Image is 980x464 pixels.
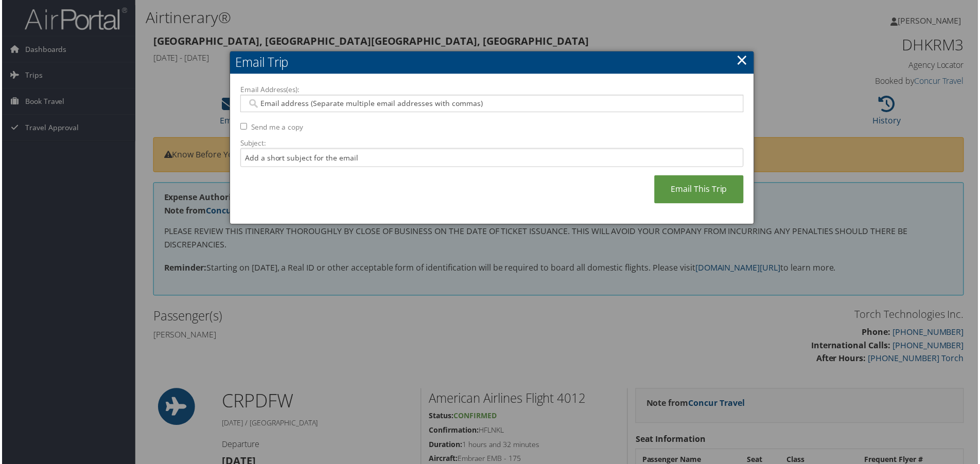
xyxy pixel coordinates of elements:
[239,85,745,95] label: Email Address(es):
[246,99,738,109] input: Email address (Separate multiple email addresses with commas)
[655,176,745,204] a: Email This Trip
[229,51,755,74] h2: Email Trip
[738,50,749,70] a: ×
[250,122,303,133] label: Send me a copy
[239,138,745,149] label: Subject:
[239,149,745,168] input: Add a short subject for the email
